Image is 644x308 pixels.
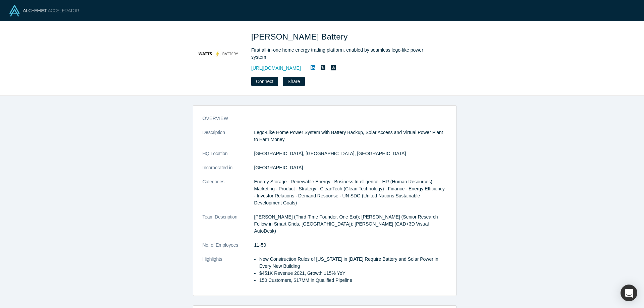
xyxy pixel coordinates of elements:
dt: HQ Location [203,150,254,164]
dd: 11-50 [254,242,447,249]
li: 150 Customers, $17MM in Qualified Pipeline [259,277,447,284]
dt: Description [203,129,254,150]
h3: overview [203,115,437,122]
p: [PERSON_NAME] (Third-Time Founder, One Exit); [PERSON_NAME] (Senior Research Fellow in Smart Grid... [254,213,447,235]
button: Connect [251,77,278,86]
div: First all-in-one home energy trading platform, enabled by seamless lego-like power system [251,47,439,61]
span: [PERSON_NAME] Battery [251,32,350,41]
dt: Highlights [203,256,254,291]
img: Alchemist Logo [9,5,79,16]
dt: Categories [203,178,254,213]
a: [URL][DOMAIN_NAME] [251,65,301,72]
span: Energy Storage · Renewable Energy · Business Intelligence · HR (Human Resources) · Marketing · Pr... [254,179,445,205]
button: Share [283,77,305,86]
li: New Construction Rules of [US_STATE] in [DATE] Require Battery and Solar Power in Every New Building [259,256,447,270]
p: Lego-Like Home Power System with Battery Backup, Solar Access and Virtual Power Plant to Earn Money [254,129,447,143]
dt: Incorporated in [203,164,254,178]
li: $451K Revenue 2021, Growth 115% YoY [259,270,447,277]
dt: Team Description [203,213,254,242]
dd: [GEOGRAPHIC_DATA] [254,164,447,171]
dd: [GEOGRAPHIC_DATA], [GEOGRAPHIC_DATA], [GEOGRAPHIC_DATA] [254,150,447,157]
dt: No. of Employees [203,242,254,256]
img: Watts Battery's Logo [195,31,242,78]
